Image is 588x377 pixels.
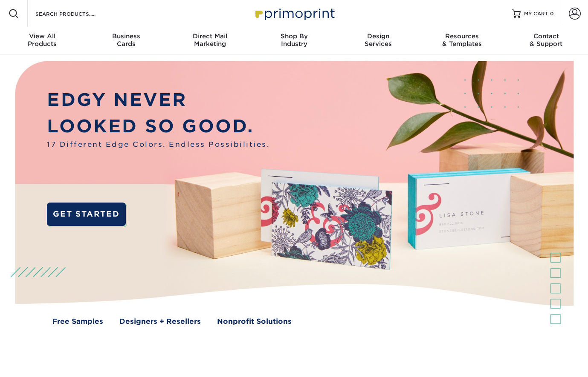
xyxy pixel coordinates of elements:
span: Business [84,32,168,40]
div: Cards [84,32,168,48]
div: Industry [252,32,336,48]
div: & Templates [420,32,504,48]
span: MY CART [524,10,548,17]
span: 0 [550,11,554,17]
span: Direct Mail [168,32,252,40]
a: DesignServices [336,27,420,54]
a: BusinessCards [84,27,168,54]
span: Design [336,32,420,40]
a: Contact& Support [504,27,588,54]
a: Nonprofit Solutions [217,316,292,327]
div: Marketing [168,32,252,48]
a: Free Samples [52,316,103,327]
div: Services [336,32,420,48]
span: 17 Different Edge Colors. Endless Possibilities. [47,139,269,150]
a: Direct MailMarketing [168,27,252,54]
a: Designers + Resellers [119,316,201,327]
span: Resources [420,32,504,40]
p: LOOKED SO GOOD. [47,113,269,139]
span: Contact [504,32,588,40]
a: Shop ByIndustry [252,27,336,54]
a: Resources& Templates [420,27,504,54]
img: Primoprint [252,4,337,23]
p: EDGY NEVER [47,86,269,113]
div: & Support [504,32,588,48]
input: SEARCH PRODUCTS..... [35,9,118,19]
span: Shop By [252,32,336,40]
a: GET STARTED [47,203,125,226]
